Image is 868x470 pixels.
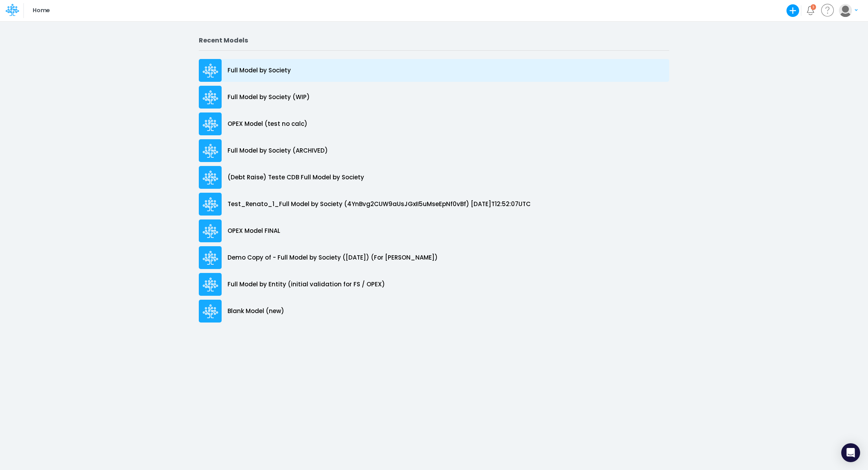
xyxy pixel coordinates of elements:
[806,6,815,15] a: Notifications
[199,191,669,217] a: Test_Renato_1_Full Model by Society (4YnBvg2CUW9aUsJGxII5uMseEpNf0vBf) [DATE]T12:52:07UTC
[228,253,438,262] p: Demo Copy of - Full Model by Society ([DATE]) (For [PERSON_NAME])
[228,120,307,129] p: OPEX Model (test no calc)
[228,307,284,316] p: Blank Model (new)
[199,57,669,84] a: Full Model by Society
[228,173,364,182] p: (Debt Raise) Teste CDB Full Model by Society
[199,164,669,191] a: (Debt Raise) Teste CDB Full Model by Society
[841,443,860,462] div: Open Intercom Messenger
[199,84,669,111] a: Full Model by Society (WIP)
[228,146,328,155] p: Full Model by Society (ARCHIVED)
[228,280,385,289] p: Full Model by Entity (initial validation for FS / OPEX)
[199,111,669,137] a: OPEX Model (test no calc)
[199,298,669,324] a: Blank Model (new)
[812,5,814,9] div: 3 unread items
[228,200,531,209] p: Test_Renato_1_Full Model by Society (4YnBvg2CUW9aUsJGxII5uMseEpNf0vBf) [DATE]T12:52:07UTC
[199,137,669,164] a: Full Model by Society (ARCHIVED)
[228,93,310,102] p: Full Model by Society (WIP)
[199,37,669,44] h2: Recent Models
[199,271,669,298] a: Full Model by Entity (initial validation for FS / OPEX)
[228,66,291,75] p: Full Model by Society
[228,227,280,236] p: OPEX Model FINAL
[199,217,669,244] a: OPEX Model FINAL
[199,244,669,271] a: Demo Copy of - Full Model by Society ([DATE]) (For [PERSON_NAME])
[33,6,50,15] p: Home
